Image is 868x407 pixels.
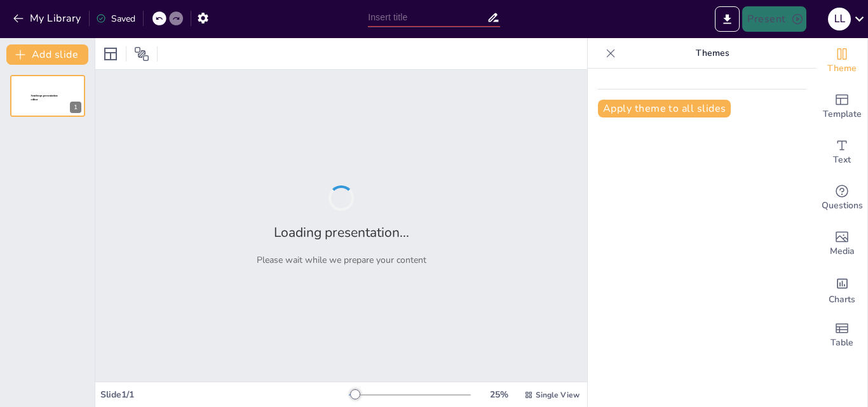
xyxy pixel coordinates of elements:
[257,254,426,266] p: Please wait while we prepare your content
[822,199,863,213] span: Questions
[817,175,867,221] div: Get real-time input from your audience
[823,107,862,121] span: Template
[100,389,349,401] div: Slide 1 / 1
[827,62,857,76] span: Theme
[96,13,135,25] div: Saved
[31,95,58,102] span: Sendsteps presentation editor
[742,6,806,32] button: Present
[828,8,851,30] div: l l
[10,8,86,29] button: My Library
[829,293,855,307] span: Charts
[828,6,851,32] button: l l
[817,267,867,312] div: Add charts and graphs
[134,46,149,62] span: Position
[817,130,867,175] div: Add text boxes
[817,38,867,84] div: Change the overall theme
[830,244,855,258] span: Media
[817,221,867,267] div: Add images, graphics, shapes or video
[484,389,514,401] div: 25 %
[536,390,580,400] span: Single View
[598,100,731,117] button: Apply theme to all slides
[715,6,740,32] button: Export to PowerPoint
[100,44,121,64] div: Layout
[817,84,867,130] div: Add ready made slides
[833,153,851,167] span: Text
[274,224,409,241] h2: Loading presentation...
[831,336,853,350] span: Table
[70,102,81,113] div: 1
[6,44,88,65] button: Add slide
[368,8,487,27] input: Insert title
[10,75,85,117] div: 1
[621,38,804,69] p: Themes
[817,312,867,358] div: Add a table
